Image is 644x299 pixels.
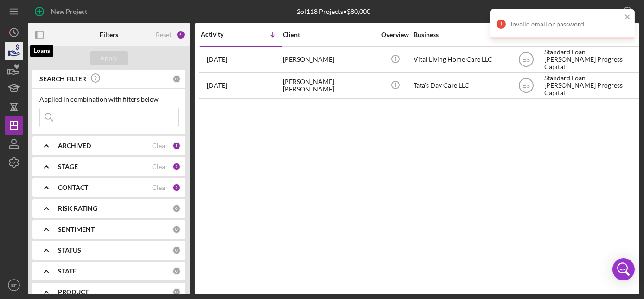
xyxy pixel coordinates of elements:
div: 2 [172,183,181,192]
b: RISK RATING [58,205,97,212]
b: STAGE [58,163,78,170]
div: Standard Loan - [PERSON_NAME] Progress Capital [544,47,637,72]
div: Clear [152,142,168,149]
b: STATUS [58,247,81,254]
b: STATE [58,267,77,275]
div: Clear [152,163,168,170]
div: New Project [51,2,87,21]
div: Tata's Day Care LLC [414,73,506,98]
div: Export [596,2,616,21]
div: 2 [172,162,181,171]
div: [PERSON_NAME] [PERSON_NAME] [283,73,376,98]
div: Activity [201,31,242,38]
b: Filters [100,31,118,39]
button: New Project [28,2,96,21]
div: 0 [172,246,181,254]
div: 0 [172,288,181,296]
b: ARCHIVED [58,142,91,149]
time: 2025-07-28 15:09 [207,56,227,63]
div: 2 of 118 Projects • $80,000 [297,8,370,15]
b: CONTACT [58,184,88,191]
div: Invalid email or password. [510,20,622,28]
div: 0 [172,75,181,83]
button: Export [587,2,639,21]
b: PRODUCT [58,288,89,296]
div: Open Intercom Messenger [612,258,635,280]
div: 0 [172,225,181,234]
button: close [625,13,631,22]
div: 0 [172,267,181,275]
button: Apply [90,51,128,65]
div: Overview [378,31,413,39]
div: 5 [176,30,185,39]
div: Clear [152,184,168,191]
div: Applied in combination with filters below [39,96,179,103]
text: ES [522,83,529,89]
div: [PERSON_NAME] [283,47,376,72]
div: Vital Living Home Care LLC [414,47,506,72]
div: Client [283,31,376,39]
button: EF [5,276,23,294]
div: 1 [172,142,181,150]
time: 2025-07-08 06:56 [207,82,227,89]
div: Standard Loan - [PERSON_NAME] Progress Capital [544,73,637,98]
div: 0 [172,204,181,213]
b: SEARCH FILTER [39,75,86,83]
b: SENTIMENT [58,226,95,233]
text: ES [522,57,529,63]
div: Apply [101,51,118,65]
div: Reset [156,31,172,39]
div: Business [414,31,506,39]
text: EF [11,283,17,288]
